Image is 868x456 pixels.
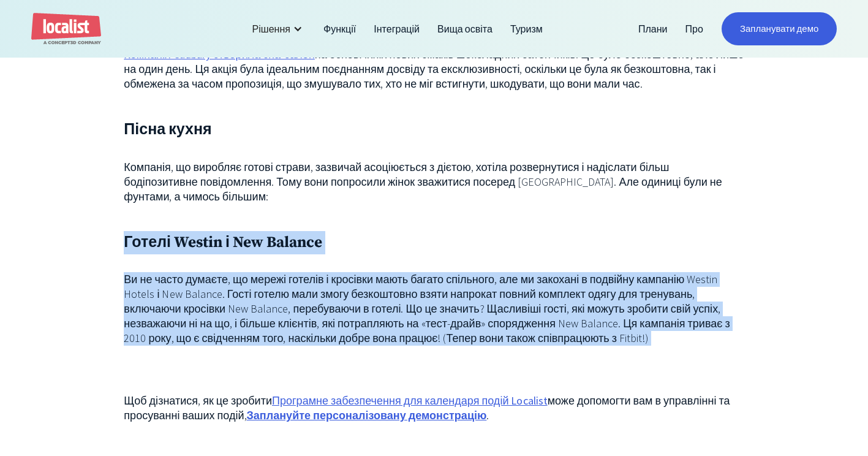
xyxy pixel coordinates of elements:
div: Рішення [243,14,315,44]
strong: Заплануйте персоналізовану демонстрацію [247,408,487,422]
a: Туризм [502,14,552,44]
p: ‍ [124,97,744,112]
a: Заплануйте персоналізовану демонстрацію [247,408,487,423]
font: . [486,408,489,422]
a: Програмне забезпечення для календаря подій Localist [272,393,548,408]
a: Про [677,14,712,44]
a: Запланувати демо [722,12,837,45]
p: ‍ [124,352,744,367]
h3: Готелі Westin і New Balance [124,231,744,254]
div: Рішення [252,21,290,36]
p: Компанія, що виробляє готові страви, зазвичай асоціюється з дієтою, хотіла розвернутися і надісла... [124,160,744,204]
p: Ви не часто думаєте, що мережі готелів і кросівки мають багато спільного, але ми закохані в подві... [124,272,744,346]
font: Щоб дізнатися, як це зробити [124,393,272,408]
a: Інтеграцій [365,14,429,44]
font: на основі їхніх нових смаків шоколадних батончиків. Це було безкоштовно, але лише на один день. Ц... [124,47,744,91]
p: ‍ [124,210,744,225]
a: Вища освіта [429,14,502,44]
p: ‍ [124,373,744,387]
h3: Пісна кухня [124,118,744,142]
a: home [31,13,101,45]
font: може допомогти вам в управлінні та просуванні ваших подій, [124,393,730,422]
a: Функції [315,14,365,44]
a: Плани [630,14,677,44]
